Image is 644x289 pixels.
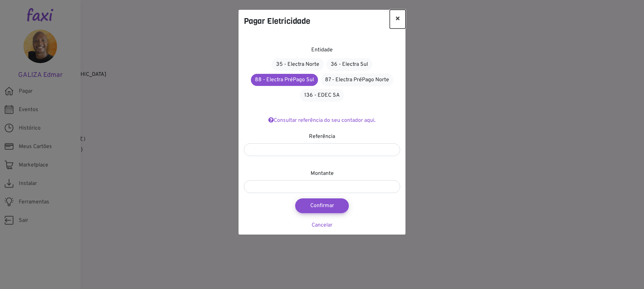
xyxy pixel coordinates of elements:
button: × [390,10,406,29]
a: 36 - Electra Sul [326,58,372,71]
a: 88 - Electra PréPago Sul [251,74,318,86]
label: Montante [311,170,334,178]
a: Cancelar [312,222,332,229]
label: Entidade [311,46,333,54]
a: 35 - Electra Norte [272,58,324,71]
a: 136 - EDEC SA [300,89,344,102]
a: 87 - Electra PréPago Norte [321,74,393,86]
button: Confirmar [295,198,349,213]
label: Referência [309,133,335,141]
h4: Pagar Eletricidade [244,15,310,27]
a: Consultar referência do seu contador aqui. [268,117,376,124]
